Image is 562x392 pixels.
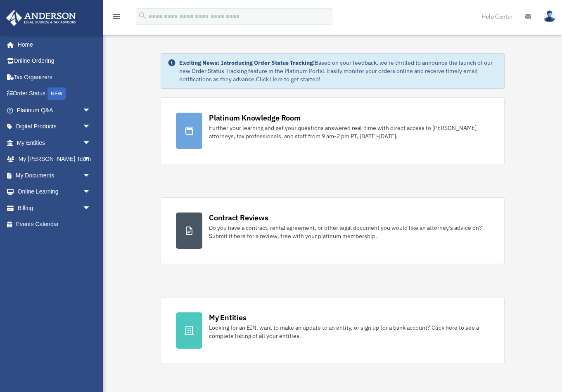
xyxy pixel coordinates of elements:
[209,312,246,323] div: My Entities
[209,324,489,340] div: Looking for an EIN, want to make an update to an entity, or sign up for a bank account? Click her...
[83,151,99,168] span: arrow_drop_down
[4,10,78,26] img: Anderson Advisors Platinum Portal
[209,213,268,223] div: Contract Reviews
[138,11,147,20] i: search
[6,200,103,216] a: Billingarrow_drop_down
[6,69,103,85] a: Tax Organizers
[543,10,556,22] img: User Pic
[83,102,99,119] span: arrow_drop_down
[6,102,103,118] a: Platinum Q&Aarrow_drop_down
[161,197,505,264] a: Contract Reviews Do you have a contract, rental agreement, or other legal document you would like...
[83,118,99,135] span: arrow_drop_down
[209,124,489,140] div: Further your learning and get your questions answered real-time with direct access to [PERSON_NAM...
[6,167,103,184] a: My Documentsarrow_drop_down
[6,85,103,102] a: Order StatusNEW
[161,97,505,164] a: Platinum Knowledge Room Further your learning and get your questions answered real-time with dire...
[179,59,498,83] div: Based on your feedback, we're thrilled to announce the launch of our new Order Status Tracking fe...
[6,118,103,135] a: Digital Productsarrow_drop_down
[209,113,301,123] div: Platinum Knowledge Room
[111,14,121,21] a: menu
[47,87,66,100] div: NEW
[6,53,103,69] a: Online Ordering
[6,36,99,53] a: Home
[209,224,489,240] div: Do you have a contract, rental agreement, or other legal document you would like an attorney's ad...
[6,216,103,233] a: Events Calendar
[6,151,103,168] a: My [PERSON_NAME] Teamarrow_drop_down
[83,200,99,217] span: arrow_drop_down
[83,135,99,151] span: arrow_drop_down
[179,59,315,66] strong: Exciting News: Introducing Order Status Tracking!
[83,184,99,201] span: arrow_drop_down
[6,184,103,200] a: Online Learningarrow_drop_down
[6,135,103,151] a: My Entitiesarrow_drop_down
[256,76,320,83] a: Click Here to get started!
[161,297,505,364] a: My Entities Looking for an EIN, want to make an update to an entity, or sign up for a bank accoun...
[111,12,121,21] i: menu
[83,167,99,184] span: arrow_drop_down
